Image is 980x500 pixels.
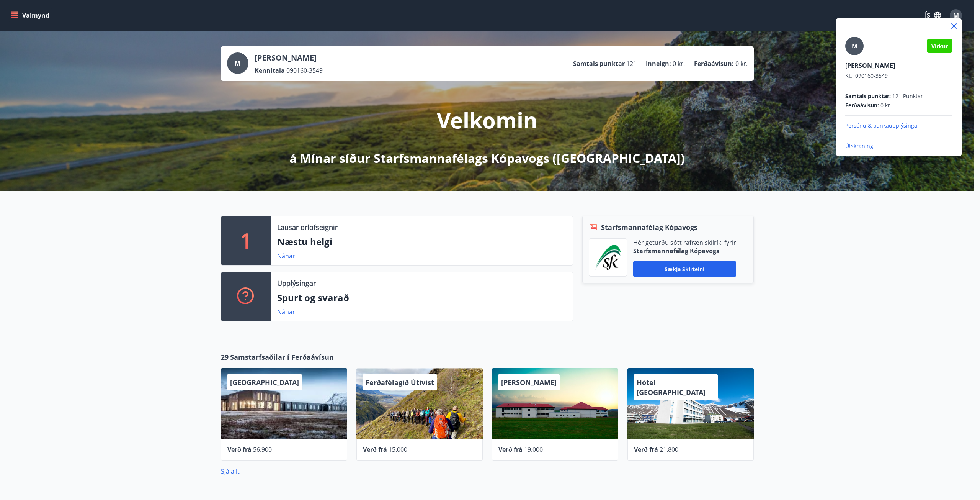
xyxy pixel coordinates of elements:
span: 0 kr. [880,102,892,109]
span: Ferðaávísun : [845,102,879,109]
span: Samtals punktar : [845,92,891,100]
span: Kt. [845,72,852,79]
p: Persónu & bankaupplýsingar [845,122,952,130]
span: Virkur [931,43,948,50]
span: 121 Punktar [892,92,923,100]
span: M [852,42,857,50]
p: Útskráning [845,142,952,150]
p: 090160-3549 [845,72,952,80]
p: [PERSON_NAME] [845,61,952,70]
